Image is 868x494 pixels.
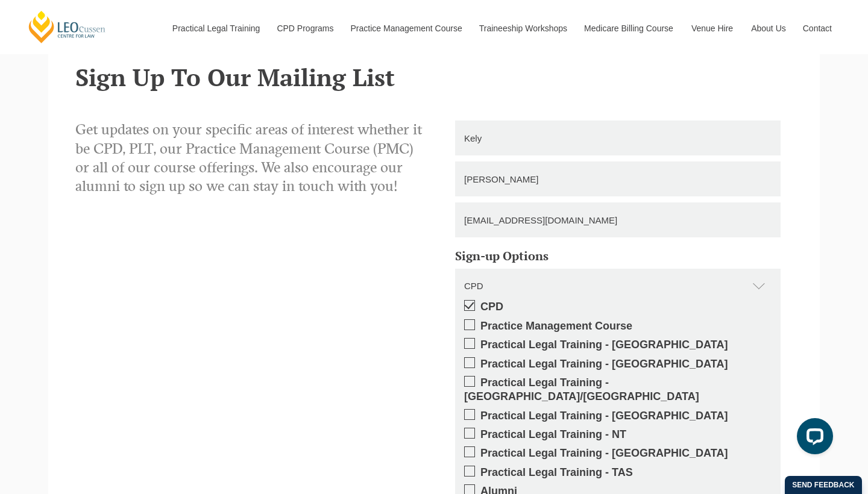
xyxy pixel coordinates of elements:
[464,376,772,404] label: Practical Legal Training - [GEOGRAPHIC_DATA]/[GEOGRAPHIC_DATA]
[75,64,793,90] h2: Sign Up To Our Mailing List
[464,466,772,480] label: Practical Legal Training - TAS
[464,409,772,423] label: Practical Legal Training - [GEOGRAPHIC_DATA]
[455,202,781,237] input: Email Address
[470,2,575,54] a: Traineeship Workshops
[27,10,107,44] a: [PERSON_NAME] Centre for Law
[455,249,781,263] h5: Sign-up Options
[682,2,742,54] a: Venue Hire
[75,120,425,196] p: Get updates on your specific areas of interest whether it be CPD, PLT, our Practice Management Co...
[163,2,268,54] a: Practical Legal Training
[464,338,772,352] label: Practical Legal Training - [GEOGRAPHIC_DATA]
[268,2,341,54] a: CPD Programs
[455,269,781,304] div: CPD
[742,2,794,54] a: About Us
[787,413,838,464] iframe: LiveChat chat widget
[464,300,772,314] label: CPD
[464,428,772,442] label: Practical Legal Training - NT
[464,446,772,460] label: Practical Legal Training - [GEOGRAPHIC_DATA]
[575,2,682,54] a: Medicare Billing Course
[455,161,781,196] input: Last Name
[464,357,772,371] label: Practical Legal Training - [GEOGRAPHIC_DATA]
[342,2,470,54] a: Practice Management Course
[794,2,841,54] a: Contact
[464,319,772,333] label: Practice Management Course
[455,120,781,155] input: First Name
